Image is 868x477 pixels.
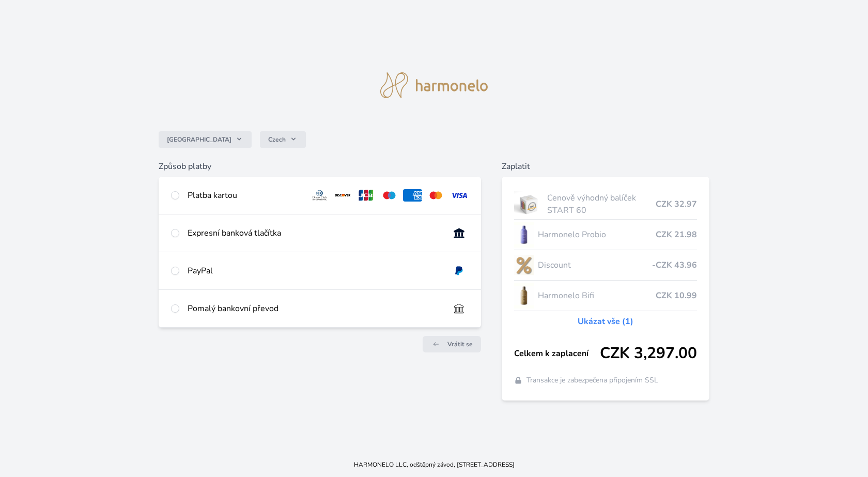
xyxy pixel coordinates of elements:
[526,375,658,386] span: Transakce je zabezpečena připojením SSL
[357,189,376,202] img: jcb.svg
[260,131,306,148] button: Czech
[426,189,445,202] img: mc.svg
[188,302,441,315] div: Pomalý bankovní převod
[502,160,710,173] h6: Zaplatit
[159,131,252,148] button: [GEOGRAPHIC_DATA]
[538,259,653,271] span: Discount
[538,228,656,241] span: Harmonelo Probio
[547,192,656,217] span: Cenově výhodný balíček START 60
[514,222,534,248] img: CLEAN_PROBIO_se_stinem_x-lo.jpg
[514,191,544,217] img: start.jpg
[652,259,697,271] span: -CZK 43.96
[380,72,488,98] img: logo.svg
[447,340,473,348] span: Vrátit se
[167,135,231,144] span: [GEOGRAPHIC_DATA]
[600,344,697,363] span: CZK 3,297.00
[514,252,534,278] img: discount-lo.png
[450,302,469,315] img: bankTransfer_IBAN.svg
[450,227,469,239] img: onlineBanking_CZ.svg
[188,265,441,277] div: PayPal
[450,189,469,202] img: visa.svg
[333,189,352,202] img: discover.svg
[656,228,697,241] span: CZK 21.98
[450,265,469,277] img: paypal.svg
[538,289,656,302] span: Harmonelo Bifi
[188,227,441,239] div: Expresní banková tlačítka
[578,315,633,328] a: Ukázat vše (1)
[656,198,697,210] span: CZK 32.97
[268,135,286,144] span: Czech
[380,189,399,202] img: maestro.svg
[514,283,534,309] img: CLEAN_BIFI_se_stinem_x-lo.jpg
[159,160,481,173] h6: Způsob platby
[188,189,302,202] div: Platba kartou
[656,289,697,302] span: CZK 10.99
[403,189,422,202] img: amex.svg
[423,336,481,352] a: Vrátit se
[310,189,329,202] img: diners.svg
[514,347,600,360] span: Celkem k zaplacení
